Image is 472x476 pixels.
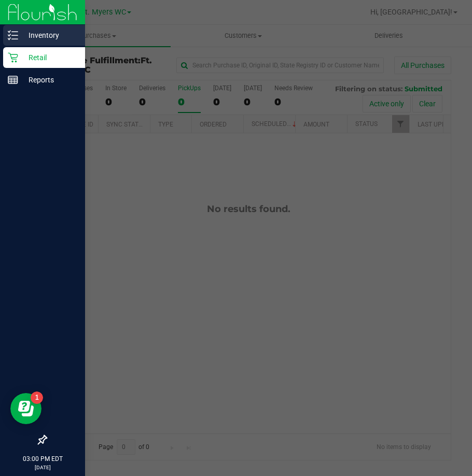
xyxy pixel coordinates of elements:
inline-svg: Retail [8,52,18,63]
p: Reports [18,74,80,86]
inline-svg: Inventory [8,30,18,40]
p: Inventory [18,29,80,41]
p: 03:00 PM EDT [5,454,80,464]
iframe: Resource center [10,393,41,424]
p: [DATE] [5,464,80,471]
iframe: Resource center unread badge [31,391,43,404]
p: Retail [18,51,80,64]
inline-svg: Reports [8,75,18,85]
